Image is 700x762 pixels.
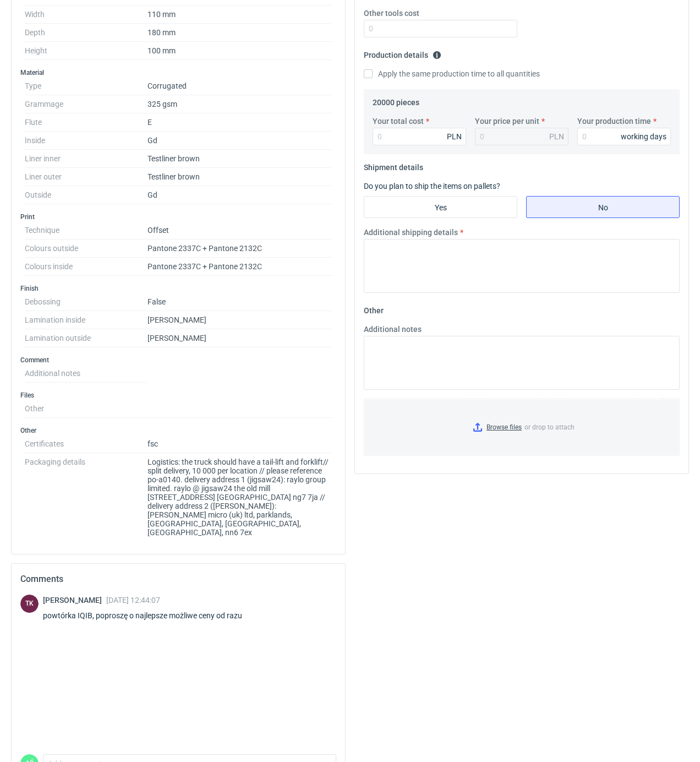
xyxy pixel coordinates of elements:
[20,426,336,435] h3: Other
[364,68,540,79] label: Apply the same production time to all quantities
[364,159,423,172] legend: Shipment details
[364,324,422,335] label: Additional notes
[364,46,441,59] legend: Production details
[20,213,336,221] h3: Print
[147,311,332,329] dd: [PERSON_NAME]
[25,42,147,60] dt: Height
[43,610,255,621] div: powtórka IQIB, poproszę o najlepsze możliwe ceny od razu
[147,293,332,311] dd: False
[549,131,564,142] div: PLN
[25,77,147,95] dt: Type
[25,150,147,168] dt: Liner inner
[25,453,147,537] dt: Packaging details
[25,293,147,311] dt: Debossing
[147,95,332,113] dd: 325 gsm
[20,284,336,293] h3: Finish
[106,596,160,605] span: [DATE] 12:44:07
[25,6,147,24] dt: Width
[25,221,147,240] dt: Technique
[147,24,332,42] dd: 180 mm
[364,196,517,218] label: Yes
[25,240,147,258] dt: Colours outside
[25,311,147,329] dt: Lamination inside
[364,8,419,19] label: Other tools cost
[577,116,651,127] label: Your production time
[147,258,332,276] dd: Pantone 2337C + Pantone 2132C
[25,258,147,276] dt: Colours inside
[147,150,332,168] dd: Testliner brown
[147,221,332,240] dd: Offset
[20,595,39,613] figcaption: TK
[577,128,671,145] input: 0
[147,453,332,537] dd: Logistics: the truck should have a tail-lift and forklift// split delivery, 10 000 per location /...
[147,186,332,204] dd: Gd
[364,302,384,315] legend: Other
[20,595,39,613] div: Tomasz Kubiak
[621,131,666,142] div: working days
[373,128,466,145] input: 0
[147,113,332,132] dd: E
[147,240,332,258] dd: Pantone 2337C + Pantone 2132C
[25,132,147,150] dt: Inside
[43,596,106,605] span: [PERSON_NAME]
[25,329,147,347] dt: Lamination outside
[364,182,500,190] label: Do you plan to ship the items on pallets?
[147,6,332,24] dd: 110 mm
[475,116,539,127] label: Your price per unit
[147,168,332,186] dd: Testliner brown
[20,356,336,364] h3: Comment
[25,113,147,132] dt: Flute
[373,116,424,127] label: Your total cost
[20,68,336,77] h3: Material
[447,131,462,142] div: PLN
[25,400,147,418] dt: Other
[526,196,680,218] label: No
[20,573,336,586] h2: Comments
[147,329,332,347] dd: [PERSON_NAME]
[25,186,147,204] dt: Outside
[25,24,147,42] dt: Depth
[25,364,147,383] dt: Additional notes
[364,227,458,238] label: Additional shipping details
[25,168,147,186] dt: Liner outer
[147,77,332,95] dd: Corrugated
[147,132,332,150] dd: Gd
[364,399,679,455] label: or drop to attach
[147,435,332,453] dd: fsc
[25,95,147,113] dt: Grammage
[20,391,336,400] h3: Files
[147,42,332,60] dd: 100 mm
[373,94,419,107] legend: 20000 pieces
[25,435,147,453] dt: Certificates
[364,20,517,37] input: 0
